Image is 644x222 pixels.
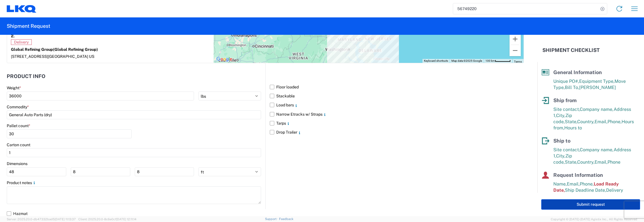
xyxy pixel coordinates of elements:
[595,119,608,124] span: Email,
[11,39,32,45] span: Delivery
[11,47,98,52] strong: Global Refining Group
[542,47,600,54] h2: Shipment Checklist
[265,217,279,221] a: Support
[7,161,28,166] label: Dimensions
[608,159,620,165] span: Phone
[48,54,94,59] span: [GEOGRAPHIC_DATA] US
[567,181,580,187] span: Email,
[215,56,234,63] a: Open this area in Google Maps (opens a new window)
[270,119,524,128] label: Tarps
[553,69,602,75] span: General Information
[7,142,30,147] label: Carton count
[7,23,50,29] h2: Shipment Request
[595,159,608,165] span: Email,
[7,74,45,79] h2: Product Info
[551,217,637,222] span: Copyright © [DATE]-[DATE] Agistix Inc., All Rights Reserved
[553,181,567,187] span: Name,
[135,167,194,176] input: H
[579,85,616,90] span: [PERSON_NAME]
[53,47,98,52] span: (Global Refining Group)
[485,59,495,62] span: 100 km
[553,147,580,152] span: Site contact,
[7,104,29,109] label: Commodity
[580,107,614,112] span: Company name,
[484,59,512,63] button: Map Scale: 100 km per 52 pixels
[577,159,595,165] span: Country,
[564,125,582,131] span: Hours to
[71,167,130,176] input: W
[565,187,606,193] span: Ship Deadline Date,
[553,172,603,178] span: Request Information
[565,85,579,90] span: Bill To,
[7,123,30,128] label: Pallet count
[270,128,524,137] label: Drop Trailer
[270,91,524,100] label: Stackable
[553,107,580,112] span: Site contact,
[215,56,234,63] img: Google
[565,119,577,124] span: State,
[556,153,565,159] span: City,
[514,60,522,63] a: Terms
[7,209,524,218] label: Hazmat
[580,181,594,187] span: Phone,
[579,79,615,84] span: Equipment Type,
[11,32,15,39] strong: 2.
[553,79,579,84] span: Unique PO#,
[541,199,640,210] button: Submit request
[565,159,577,165] span: State,
[608,119,622,124] span: Phone,
[580,147,614,152] span: Company name,
[116,218,136,221] span: [DATE] 12:11:14
[270,100,524,109] label: Load bars
[270,83,524,91] label: Floor loaded
[451,59,482,62] span: Map data ©2025 Google
[279,217,293,221] a: Feedback
[7,167,66,176] input: L
[556,113,565,118] span: City,
[553,138,570,144] span: Ship to
[453,3,599,14] input: Shipment, tracking or reference number
[7,85,21,90] label: Weight
[424,59,448,63] button: Keyboard shortcuts
[55,218,76,221] span: [DATE] 11:13:37
[270,110,524,119] label: Narrow Etracks w/ Straps
[7,180,36,185] label: Product notes
[510,45,521,56] button: Zoom out
[577,119,595,124] span: Country,
[11,54,48,59] span: [STREET_ADDRESS]
[510,33,521,45] button: Zoom in
[78,218,136,221] span: Client: 2025.20.0-8c6e0cf
[553,97,577,103] span: Ship from
[7,218,76,221] span: Server: 2025.20.0-db47332bad5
